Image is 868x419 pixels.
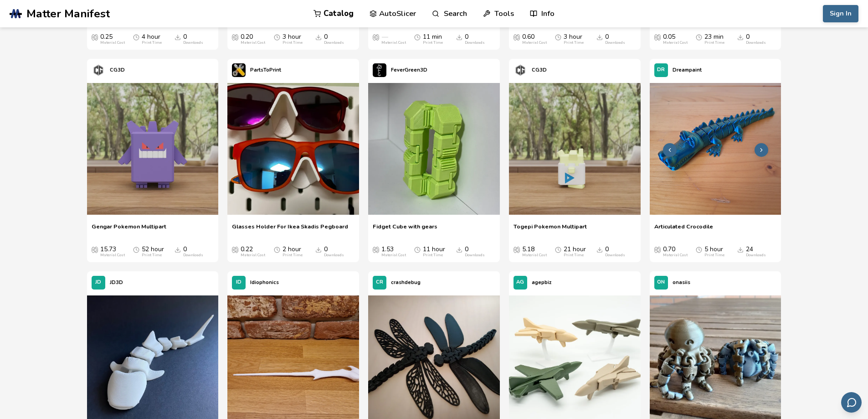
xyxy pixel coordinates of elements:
p: Dreampaint [673,65,702,75]
a: CG3D's profileCG3D [509,59,551,82]
div: Material Cost [381,41,406,45]
div: Material Cost [100,253,125,258]
a: FeverGreen3D's profileFeverGreen3D [368,59,432,82]
div: Print Time [704,41,724,45]
a: Articulated Crocodile [654,223,713,237]
div: 5 hour [704,246,724,258]
button: Send feedback via email [841,392,862,413]
span: Downloads [315,33,322,41]
p: onasiis [673,278,690,287]
img: PartsToPrint's profile [232,63,246,77]
span: Matter Manifest [26,7,110,20]
span: Average Print Time [133,246,139,253]
div: Material Cost [100,41,125,45]
span: Average Print Time [696,33,702,41]
span: Average Print Time [274,33,280,41]
div: 0 [465,33,485,45]
div: Print Time [423,253,443,258]
div: Downloads [324,253,344,258]
div: 0 [324,246,344,258]
span: — [381,33,388,41]
div: Downloads [324,41,344,45]
div: 3 hour [282,33,303,45]
img: CG3D's profile [92,63,105,77]
div: 0 [746,33,766,45]
div: 0 [465,246,485,258]
div: 0 [183,246,203,258]
span: Average Cost [373,246,379,253]
div: Print Time [564,41,584,45]
span: Downloads [456,33,462,41]
span: ID [236,279,241,285]
div: Material Cost [663,253,688,258]
a: CG3D's profileCG3D [87,59,129,82]
span: Downloads [456,246,462,253]
div: Print Time [282,41,303,45]
div: Material Cost [241,253,265,258]
p: agepbiz [532,278,551,287]
span: Average Print Time [555,246,561,253]
span: Downloads [737,246,744,253]
div: 0.25 [100,33,125,45]
div: 0 [605,246,625,258]
div: Downloads [465,253,485,258]
span: Downloads [175,246,181,253]
p: PartsToPrint [250,65,281,75]
span: AG [516,279,524,285]
span: DR [657,67,665,73]
div: Downloads [746,41,766,45]
div: 0 [324,33,344,45]
img: FeverGreen3D's profile [373,63,386,77]
p: JD3D [110,278,123,287]
span: Average Print Time [696,246,702,253]
div: Print Time [282,253,303,258]
div: 2 hour [282,246,303,258]
div: 0 [183,33,203,45]
span: Downloads [737,33,744,41]
div: Material Cost [381,253,406,258]
span: ON [657,279,665,285]
div: 0.05 [663,33,688,45]
div: Downloads [183,41,203,45]
span: Average Cost [654,33,661,41]
span: Average Print Time [414,246,421,253]
div: 21 hour [564,246,586,258]
div: 5.18 [522,246,547,258]
div: Print Time [142,253,162,258]
div: Downloads [605,253,625,258]
div: Print Time [423,41,443,45]
div: 4 hour [142,33,162,45]
button: Sign In [823,5,858,22]
div: 0 [605,33,625,45]
div: 0.20 [241,33,265,45]
div: 24 [746,246,766,258]
span: Downloads [596,33,603,41]
span: Average Print Time [555,33,561,41]
div: Print Time [564,253,584,258]
div: 0.70 [663,246,688,258]
p: CG3D [532,65,547,75]
p: FeverGreen3D [391,65,427,75]
a: Gengar Pokemon Multipart [92,223,166,237]
span: Average Cost [654,246,661,253]
a: Glasses Holder For Ikea Skadis Pegboard [232,223,348,237]
span: Average Cost [92,33,98,41]
span: Downloads [175,33,181,41]
p: crashdebug [391,278,421,287]
span: Average Cost [232,33,238,41]
div: 11 min [423,33,443,45]
p: Idiophonics [250,278,279,287]
div: 1.53 [381,246,406,258]
span: Togepi Pokemon Multipart [514,223,587,237]
div: Downloads [746,253,766,258]
div: Material Cost [241,41,265,45]
span: Average Cost [92,246,98,253]
div: 0.60 [522,33,547,45]
a: PartsToPrint's profilePartsToPrint [227,59,286,82]
span: Average Cost [373,33,379,41]
span: Average Cost [514,33,520,41]
div: Downloads [183,253,203,258]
